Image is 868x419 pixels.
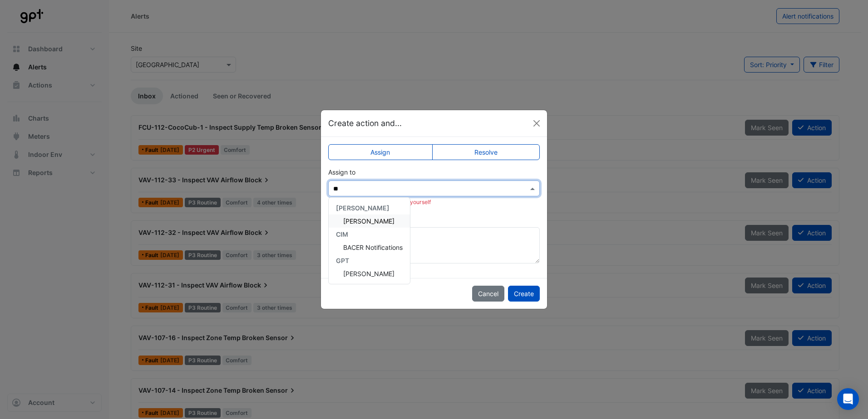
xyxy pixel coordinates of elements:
span: [PERSON_NAME] [336,204,390,212]
label: Resolve [432,144,540,160]
label: Assign [328,144,433,160]
button: Create [508,286,540,302]
label: Assign to [328,167,355,177]
span: [PERSON_NAME] [343,270,395,278]
h5: Create action and... [328,117,402,129]
ng-dropdown-panel: Options list [328,197,410,284]
div: Open Intercom Messenger [837,388,859,410]
button: Cancel [472,286,504,302]
span: GPT [336,257,349,264]
span: CIM [336,230,348,238]
span: BACER Notifications [343,244,403,251]
div: Select an assignee, or assign to yourself [328,198,540,206]
button: Close [530,117,543,130]
span: [PERSON_NAME] [343,217,395,225]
